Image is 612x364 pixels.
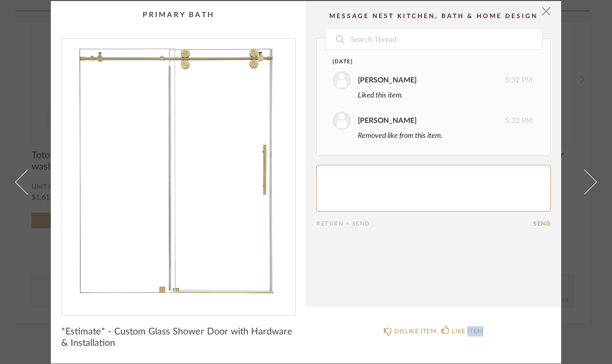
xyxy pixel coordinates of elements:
div: [PERSON_NAME] [358,115,416,127]
div: LIKE ITEM [452,326,483,337]
div: Removed like from this item. [358,130,533,142]
div: 5:32 PM [332,71,533,90]
div: 0 [62,39,295,307]
div: DISLIKE ITEM [394,326,436,337]
img: d1721397-6de7-4abe-b3fa-a08b881451a4_1000x1000.jpg [62,39,295,307]
div: Return = Send [316,220,533,227]
div: [DATE] [332,58,513,66]
button: Close [536,1,557,22]
div: Liked this item. [358,90,533,101]
span: *Estimate* - Custom Glass Shower Door with Hardware & Installation [61,326,296,349]
button: Send [533,220,551,227]
div: [PERSON_NAME] [358,75,416,86]
div: 5:32 PM [332,111,533,130]
input: Search Thread [350,29,542,50]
